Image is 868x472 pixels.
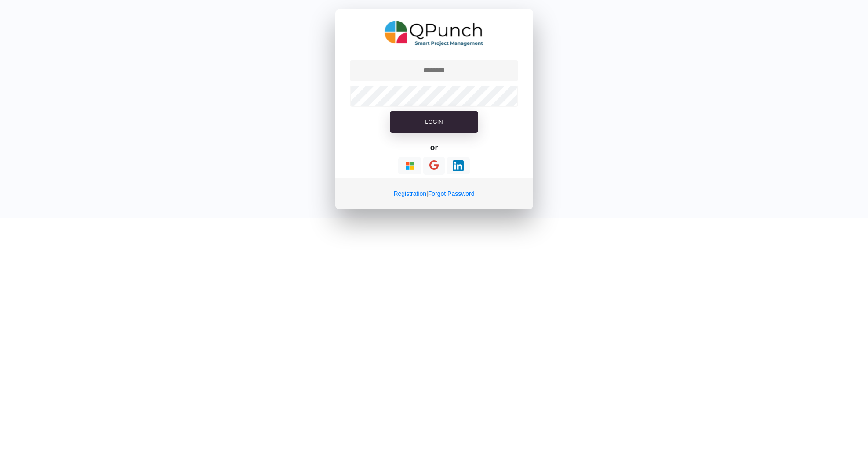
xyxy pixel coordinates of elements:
button: Continue With Google [423,157,445,175]
img: QPunch [385,18,483,49]
a: Registration [393,190,426,197]
button: Login [390,111,478,133]
span: Login [425,119,443,125]
h5: or [429,141,439,154]
button: Continue With LinkedIn [447,157,470,174]
button: Continue With Microsoft Azure [398,157,421,174]
div: | [335,178,533,209]
img: Loading... [453,160,464,171]
a: Forgot Password [428,190,475,197]
img: Loading... [404,160,415,171]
